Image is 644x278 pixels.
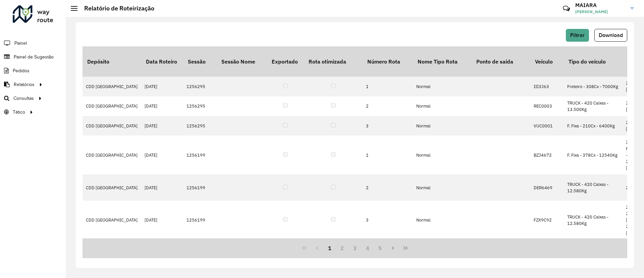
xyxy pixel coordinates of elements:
[530,135,564,174] td: BZJ4672
[530,96,564,116] td: REC0003
[141,174,183,201] td: [DATE]
[594,29,627,42] button: Download
[14,81,35,88] span: Relatórios
[141,77,183,96] td: [DATE]
[413,96,472,116] td: Normal
[183,46,217,77] th: Sessão
[472,46,530,77] th: Ponto de saída
[83,116,141,135] td: CDD [GEOGRAPHIC_DATA]
[267,46,304,77] th: Exportado
[141,46,183,77] th: Data Roteiro
[83,201,141,240] td: CDD [GEOGRAPHIC_DATA]
[14,40,27,47] span: Painel
[13,67,30,74] span: Pedidos
[363,201,413,240] td: 3
[183,96,217,116] td: 1256295
[83,135,141,174] td: CDD [GEOGRAPHIC_DATA]
[83,96,141,116] td: CDD [GEOGRAPHIC_DATA]
[413,174,472,201] td: Normal
[386,242,399,254] button: Next Page
[566,29,589,42] button: Filtrar
[530,77,564,96] td: III3J63
[361,242,374,254] button: 4
[575,2,626,8] h3: MAIARA
[323,242,336,254] button: 1
[363,174,413,201] td: 2
[14,53,54,61] span: Painel de Sugestão
[413,46,472,77] th: Nome Tipo Rota
[413,77,472,96] td: Normal
[141,201,183,240] td: [DATE]
[564,77,623,96] td: Freteiro - 308Cx - 7000Kg
[413,201,472,240] td: Normal
[183,77,217,96] td: 1256295
[183,116,217,135] td: 1256295
[83,46,141,77] th: Depósito
[13,95,34,102] span: Consultas
[304,46,363,77] th: Rota otimizada
[374,242,387,254] button: 5
[570,32,585,38] span: Filtrar
[363,46,413,77] th: Número Rota
[564,174,623,201] td: TRUCK - 420 Caixas - 12.580Kg
[530,46,564,77] th: Veículo
[217,46,267,77] th: Sessão Nome
[564,135,623,174] td: F. Fixa - 378Cx - 12540Kg
[363,116,413,135] td: 3
[399,242,412,254] button: Last Page
[83,174,141,201] td: CDD [GEOGRAPHIC_DATA]
[141,116,183,135] td: [DATE]
[575,9,626,15] span: [PERSON_NAME]
[564,116,623,135] td: F. Fixa - 210Cx - 6400Kg
[141,96,183,116] td: [DATE]
[413,116,472,135] td: Normal
[183,135,217,174] td: 1256199
[564,96,623,116] td: TRUCK - 420 Caixas - 13.500Kg
[530,201,564,240] td: FZX9C92
[77,5,154,12] h2: Relatório de Roteirização
[363,77,413,96] td: 1
[336,242,348,254] button: 2
[363,96,413,116] td: 2
[348,242,361,254] button: 3
[530,116,564,135] td: VUC0001
[183,201,217,240] td: 1256199
[559,1,574,16] a: Contato Rápido
[413,135,472,174] td: Normal
[13,109,25,116] span: Tático
[599,32,623,38] span: Download
[183,174,217,201] td: 1256199
[141,135,183,174] td: [DATE]
[83,77,141,96] td: CDD [GEOGRAPHIC_DATA]
[564,46,623,77] th: Tipo do veículo
[363,135,413,174] td: 1
[530,174,564,201] td: DER6469
[564,201,623,240] td: TRUCK - 420 Caixas - 12.580Kg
